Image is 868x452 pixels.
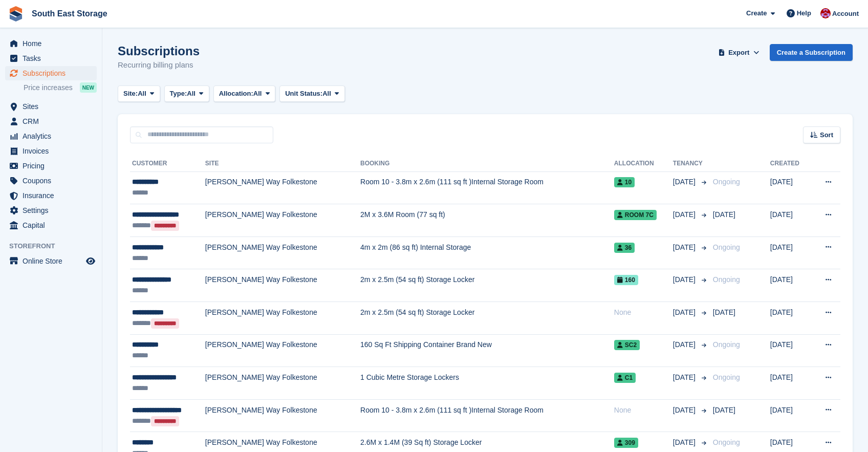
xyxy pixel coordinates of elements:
span: Site: [123,89,138,99]
span: Ongoing [713,178,740,186]
td: [DATE] [770,399,811,432]
a: menu [5,66,97,80]
button: Type: All [164,85,209,102]
span: Analytics [23,129,84,143]
span: [DATE] [673,372,698,383]
td: Room 10 - 3.8m x 2.6m (111 sq ft )Internal Storage Room [360,399,614,432]
span: Sites [23,99,84,114]
span: [DATE] [673,177,698,187]
a: menu [5,114,97,128]
span: [DATE] [673,437,698,448]
span: [DATE] [713,308,735,316]
span: Ongoing [713,243,740,251]
td: 4m x 2m (86 sq ft) Internal Storage [360,236,614,269]
a: Price increases NEW [24,82,97,93]
h1: Subscriptions [118,44,200,58]
div: None [614,307,673,318]
th: Created [770,156,811,172]
button: Site: All [118,85,160,102]
td: [DATE] [770,269,811,302]
td: [DATE] [770,302,811,335]
span: 36 [614,243,635,253]
th: Tenancy [673,156,709,172]
a: menu [5,36,97,51]
span: Insurance [23,188,84,203]
span: All [322,89,331,99]
td: 2m x 2.5m (54 sq ft) Storage Locker [360,269,614,302]
span: Sort [820,130,833,140]
span: [DATE] [673,274,698,285]
td: [PERSON_NAME] Way Folkestone [205,269,360,302]
th: Site [205,156,360,172]
span: Ongoing [713,340,740,349]
td: Room 10 - 3.8m x 2.6m (111 sq ft )Internal Storage Room [360,171,614,204]
span: [DATE] [713,210,735,219]
a: Create a Subscription [770,44,853,61]
span: All [138,89,146,99]
span: Settings [23,203,84,218]
td: 2m x 2.5m (54 sq ft) Storage Locker [360,302,614,335]
span: All [253,89,262,99]
th: Customer [130,156,205,172]
td: [PERSON_NAME] Way Folkestone [205,171,360,204]
span: [DATE] [673,242,698,253]
span: Account [832,9,859,19]
span: Create [746,8,767,18]
a: menu [5,144,97,158]
a: menu [5,203,97,218]
span: Coupons [23,174,84,188]
td: [PERSON_NAME] Way Folkestone [205,302,360,335]
span: Allocation: [219,89,253,99]
td: [PERSON_NAME] Way Folkestone [205,236,360,269]
td: 2M x 3.6M Room (77 sq ft) [360,204,614,237]
td: [DATE] [770,367,811,400]
div: None [614,405,673,416]
td: 1 Cubic Metre Storage Lockers [360,367,614,400]
a: menu [5,99,97,114]
span: SC2 [614,340,640,350]
span: CRM [23,114,84,128]
a: menu [5,254,97,268]
span: 160 [614,275,638,285]
a: menu [5,218,97,232]
a: menu [5,174,97,188]
th: Booking [360,156,614,172]
span: Storefront [9,241,102,251]
button: Unit Status: All [279,85,344,102]
span: [DATE] [673,307,698,318]
span: Subscriptions [23,66,84,80]
span: Home [23,36,84,51]
a: menu [5,188,97,203]
span: [DATE] [673,339,698,350]
span: Online Store [23,254,84,268]
span: [DATE] [673,209,698,220]
span: Ongoing [713,373,740,381]
span: Price increases [24,83,73,93]
span: [DATE] [673,405,698,416]
img: stora-icon-8386f47178a22dfd0bd8f6a31ec36ba5ce8667c1dd55bd0f319d3a0aa187defe.svg [8,6,24,21]
th: Allocation [614,156,673,172]
span: All [187,89,196,99]
span: Invoices [23,144,84,158]
td: 160 Sq Ft Shipping Container Brand New [360,334,614,367]
p: Recurring billing plans [118,59,200,71]
a: menu [5,159,97,173]
a: Preview store [84,255,97,267]
a: menu [5,51,97,66]
span: Capital [23,218,84,232]
span: Ongoing [713,275,740,284]
td: [PERSON_NAME] Way Folkestone [205,399,360,432]
td: [DATE] [770,334,811,367]
span: Ongoing [713,438,740,446]
span: Pricing [23,159,84,173]
span: Tasks [23,51,84,66]
td: [PERSON_NAME] Way Folkestone [205,367,360,400]
td: [PERSON_NAME] Way Folkestone [205,334,360,367]
a: South East Storage [28,5,112,22]
span: 309 [614,438,638,448]
img: Roger Norris [820,8,831,18]
td: [DATE] [770,171,811,204]
td: [DATE] [770,236,811,269]
span: Unit Status: [285,89,322,99]
span: Type: [170,89,187,99]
